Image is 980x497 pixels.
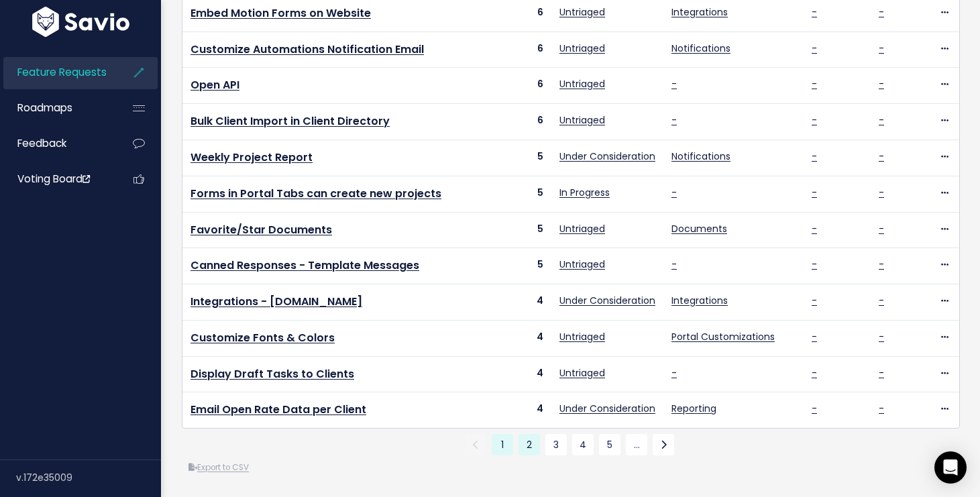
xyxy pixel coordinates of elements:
a: - [812,5,817,19]
a: Documents [671,222,727,235]
a: - [812,258,817,271]
a: Integrations [671,5,728,19]
a: Email Open Rate Data per Client [190,402,366,417]
div: Open Intercom Messenger [934,451,967,484]
a: - [812,150,817,163]
a: Favorite/Star Documents [190,222,332,237]
td: 4 [478,356,551,392]
a: - [879,294,884,307]
td: 4 [478,392,551,428]
a: - [879,402,884,415]
a: Under Consideration [559,294,655,307]
a: Integrations - [DOMAIN_NAME] [190,294,362,309]
a: Roadmaps [3,93,111,123]
a: - [879,42,884,55]
a: - [879,258,884,271]
span: Roadmaps [17,101,72,115]
a: - [879,77,884,91]
td: 6 [478,32,551,68]
a: Feature Requests [3,57,111,88]
td: 5 [478,248,551,284]
a: - [812,113,817,127]
td: 4 [478,284,551,321]
a: - [812,42,817,55]
a: - [812,222,817,235]
td: 5 [478,176,551,212]
img: logo-white.9d6f32f41409.svg [29,6,133,36]
a: Under Consideration [559,150,655,163]
td: 5 [478,140,551,176]
a: - [671,258,677,271]
a: 5 [599,434,620,455]
a: Untriaged [559,113,605,127]
a: - [879,330,884,343]
a: Export to CSV [188,462,249,473]
td: 5 [478,212,551,248]
a: Untriaged [559,5,605,19]
a: … [626,434,647,455]
td: 6 [478,68,551,104]
a: Integrations [671,294,728,307]
a: Untriaged [559,330,605,343]
a: Untriaged [559,222,605,235]
td: 6 [478,104,551,140]
a: 4 [572,434,594,455]
span: 1 [492,434,513,455]
a: - [812,294,817,307]
span: Feature Requests [17,65,107,79]
a: In Progress [559,186,610,199]
a: Under Consideration [559,402,655,415]
a: - [812,366,817,380]
a: Notifications [671,42,730,55]
a: Voting Board [3,164,111,195]
a: - [879,186,884,199]
a: Untriaged [559,258,605,271]
a: Bulk Client Import in Client Directory [190,113,390,129]
a: - [812,186,817,199]
a: - [879,5,884,19]
a: Forms in Portal Tabs can create new projects [190,186,441,201]
a: 3 [545,434,567,455]
a: Open API [190,77,239,93]
span: Feedback [17,136,66,150]
span: Voting Board [17,172,90,186]
a: - [671,77,677,91]
a: Feedback [3,128,111,159]
td: 4 [478,320,551,356]
a: - [879,113,884,127]
a: - [812,402,817,415]
a: - [879,366,884,380]
a: - [879,150,884,163]
a: Customize Fonts & Colors [190,330,335,345]
a: Portal Customizations [671,330,775,343]
a: Untriaged [559,42,605,55]
a: Canned Responses - Template Messages [190,258,419,273]
a: Customize Automations Notification Email [190,42,424,57]
a: Reporting [671,402,716,415]
a: Notifications [671,150,730,163]
a: Untriaged [559,77,605,91]
a: Weekly Project Report [190,150,313,165]
a: Untriaged [559,366,605,380]
a: Embed Motion Forms on Website [190,5,371,21]
a: - [812,77,817,91]
div: v.172e35009 [16,460,161,495]
a: - [671,113,677,127]
a: - [879,222,884,235]
a: 2 [519,434,540,455]
a: - [812,330,817,343]
a: - [671,366,677,380]
a: Display Draft Tasks to Clients [190,366,354,382]
a: - [671,186,677,199]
